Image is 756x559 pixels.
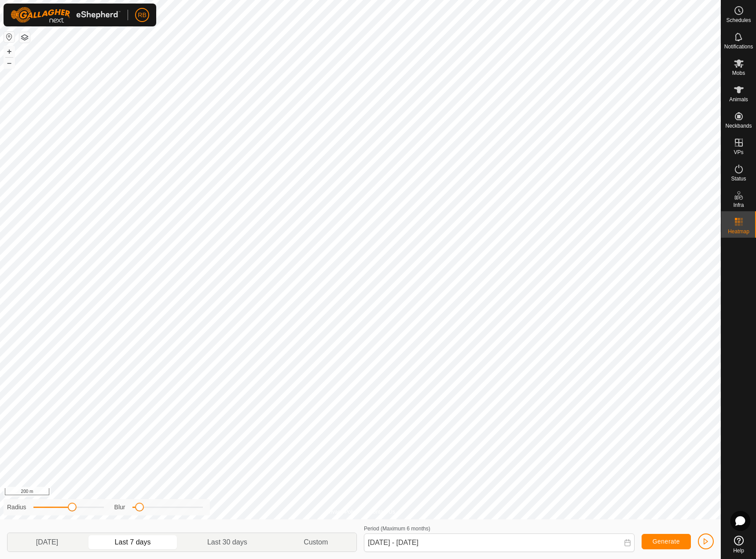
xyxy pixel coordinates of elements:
button: Reset Map [4,32,15,42]
span: Animals [729,97,748,102]
a: Help [721,532,756,557]
span: Last 30 days [207,537,247,548]
label: Period (Maximum 6 months) [364,526,430,532]
span: VPs [734,150,743,155]
span: Generate [653,538,680,545]
span: Custom [304,537,328,548]
span: Heatmap [728,229,749,234]
span: Neckbands [725,123,752,129]
span: Infra [733,202,744,208]
span: Mobs [732,70,745,76]
span: RB [138,11,146,20]
span: Notifications [724,44,753,49]
label: Blur [114,503,125,512]
span: Status [731,176,746,181]
button: Map Layers [19,32,30,43]
a: Privacy Policy [326,508,359,516]
span: Schedules [726,18,751,23]
img: Gallagher Logo [11,7,121,23]
button: – [4,58,15,68]
button: + [4,46,15,57]
button: Generate [642,534,691,549]
span: Last 7 days [115,537,151,548]
span: Help [733,548,744,553]
a: Contact Us [369,508,395,516]
label: Radius [7,503,26,512]
span: [DATE] [36,537,58,548]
